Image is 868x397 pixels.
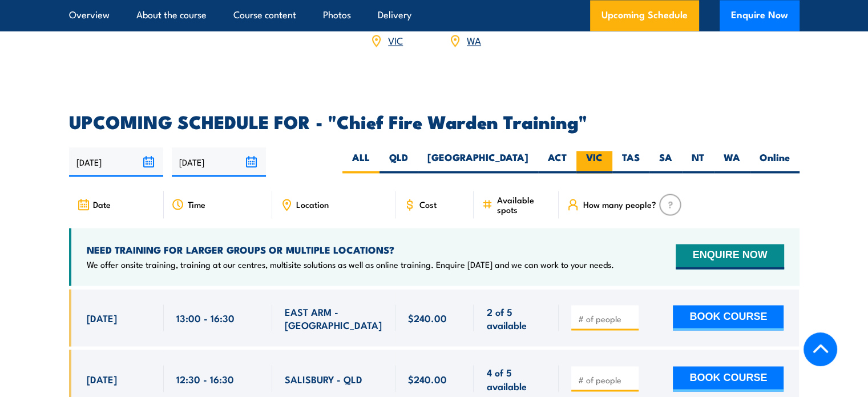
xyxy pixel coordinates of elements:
p: We offer onsite training, training at our centres, multisite solutions as well as online training... [87,259,614,270]
label: SA [649,151,682,173]
button: BOOK COURSE [673,366,784,391]
label: Online [750,151,800,173]
label: VIC [576,151,612,173]
span: 13:00 - 16:30 [176,311,235,324]
span: $240.00 [408,311,447,324]
span: Date [93,199,111,209]
label: QLD [380,151,418,173]
span: Location [296,199,329,209]
span: EAST ARM - [GEOGRAPHIC_DATA] [285,304,383,331]
input: # of people [578,374,635,385]
label: WA [714,151,750,173]
span: Available spots [496,195,551,214]
span: [DATE] [87,311,117,324]
h4: NEED TRAINING FOR LARGER GROUPS OR MULTIPLE LOCATIONS? [87,243,614,256]
span: 2 of 5 available [486,304,546,331]
a: VIC [388,33,403,47]
span: Time [188,199,205,209]
span: $240.00 [408,372,447,385]
label: TAS [612,151,649,173]
span: [DATE] [87,372,117,385]
span: 4 of 5 available [486,365,546,392]
input: From date [69,147,163,177]
label: NT [682,151,714,173]
input: # of people [578,312,635,324]
span: 12:30 - 16:30 [176,372,234,385]
input: To date [172,147,266,177]
label: ACT [538,151,576,173]
span: SALISBURY - QLD [285,372,362,385]
span: Cost [419,199,437,209]
span: How many people? [583,199,656,209]
button: BOOK COURSE [673,305,784,330]
h2: UPCOMING SCHEDULE FOR - "Chief Fire Warden Training" [69,113,800,129]
label: [GEOGRAPHIC_DATA] [418,151,538,173]
label: ALL [342,151,380,173]
button: ENQUIRE NOW [676,244,784,269]
a: WA [467,33,481,47]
